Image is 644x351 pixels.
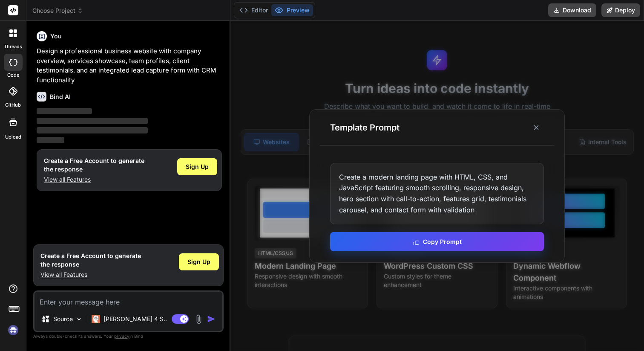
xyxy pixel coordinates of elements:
[194,314,204,324] img: attachment
[103,315,167,323] p: [PERSON_NAME] 4 S..
[37,137,64,143] span: ‌
[5,102,21,109] label: GitHub
[37,118,148,124] span: ‌
[44,157,144,174] h1: Create a Free Account to generate the response
[50,32,62,41] h6: You
[32,6,83,15] span: Choose Project
[548,3,596,17] button: Download
[186,162,209,171] span: Sign Up
[330,232,544,251] button: Copy Prompt
[4,43,22,50] label: threads
[330,163,544,224] div: Create a modern landing page with HTML, CSS, and JavaScript featuring smooth scrolling, responsiv...
[5,133,21,141] label: Upload
[53,315,73,323] p: Source
[40,270,141,279] p: View all Features
[37,46,222,85] p: Design a professional business website with company overview, services showcase, team profiles, c...
[114,334,129,339] span: privacy
[330,122,400,133] h3: Template Prompt
[7,72,19,79] label: code
[40,252,141,269] h1: Create a Free Account to generate the response
[601,3,640,17] button: Deploy
[50,93,71,101] h6: Bind AI
[44,175,144,184] p: View all Features
[37,127,148,133] span: ‌
[6,323,20,337] img: signin
[207,315,216,323] img: icon
[187,258,210,266] span: Sign Up
[271,4,313,16] button: Preview
[236,4,271,16] button: Editor
[37,108,92,114] span: ‌
[75,316,83,323] img: Pick Models
[33,332,224,340] p: Always double-check its answers. Your in Bind
[92,315,100,323] img: Claude 4 Sonnet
